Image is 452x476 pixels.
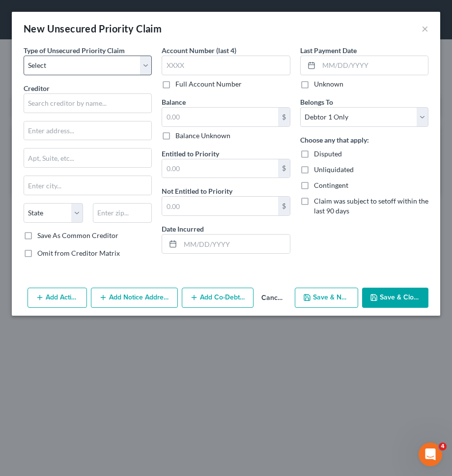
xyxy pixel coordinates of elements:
[24,176,151,195] input: Enter city...
[37,249,120,257] span: Omit from Creditor Matrix
[162,108,278,126] input: 0.00
[439,443,447,450] span: 4
[278,197,290,215] div: $
[314,181,348,189] span: Contingent
[300,98,333,106] span: Belongs To
[314,197,428,215] span: Claim was subject to setoff within the last 90 days
[24,22,162,35] div: New Unsecured Priority Claim
[162,197,278,215] input: 0.00
[180,235,289,253] input: MM/DD/YYYY
[162,149,219,159] label: Entitled to Priority
[37,231,118,240] label: Save As Common Creditor
[162,45,236,56] label: Account Number (last 4)
[162,186,232,196] label: Not Entitled to Priority
[162,159,278,178] input: 0.00
[24,46,125,55] span: Type of Unsecured Priority Claim
[300,45,357,56] label: Last Payment Date
[24,149,151,167] input: Apt, Suite, etc...
[295,288,359,308] button: Save & New
[278,108,290,126] div: $
[24,84,50,92] span: Creditor
[300,135,369,145] label: Choose any that apply:
[162,224,204,234] label: Date Incurred
[162,97,186,107] label: Balance
[93,203,152,223] input: Enter zip...
[319,56,428,75] input: MM/DD/YYYY
[24,121,151,140] input: Enter address...
[182,288,254,308] button: Add Co-Debtor
[422,23,428,34] button: ×
[278,159,290,178] div: $
[91,288,178,308] button: Add Notice Address
[419,443,442,466] iframe: Intercom live chat
[175,79,242,89] label: Full Account Number
[362,288,428,308] button: Save & Close
[314,165,354,174] span: Unliquidated
[24,93,152,113] input: Search creditor by name...
[254,289,290,308] button: Cancel
[314,79,343,89] label: Unknown
[162,56,290,75] input: XXXX
[28,288,87,308] button: Add Action
[314,149,342,158] span: Disputed
[175,131,230,141] label: Balance Unknown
